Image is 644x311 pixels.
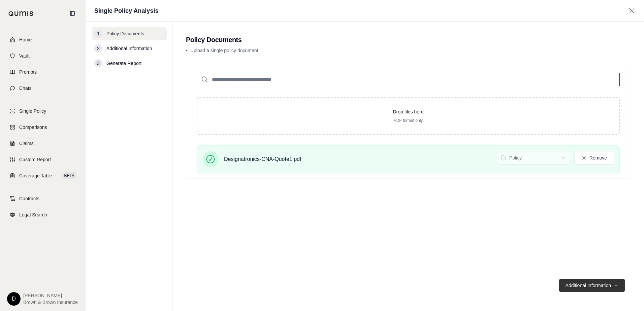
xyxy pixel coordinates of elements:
button: Remove [574,151,614,165]
span: Policy Documents [106,30,144,37]
div: D [7,292,21,306]
a: Legal Search [4,207,82,222]
span: Legal Search [19,211,47,218]
a: Home [4,32,82,47]
span: Home [19,36,32,43]
span: Contracts [19,195,39,202]
button: Additional Information→ [559,279,625,292]
a: Vault [4,48,82,63]
a: Claims [4,136,82,151]
a: Prompts [4,65,82,79]
button: Collapse sidebar [67,8,78,19]
span: Generate Report [106,60,141,67]
div: 2 [94,44,102,53]
span: Prompts [19,69,37,75]
span: → [614,282,618,289]
span: BETA [62,172,76,179]
a: Chats [4,81,82,96]
h2: Policy Documents [186,35,631,44]
span: Single Policy [19,108,46,114]
span: Additional Information [106,45,152,52]
span: Brown & Brown Insurance [23,299,78,306]
span: Upload a single policy document [190,48,258,53]
img: Qumis Logo [8,11,34,16]
span: Designatronics-CNA-Quote1.pdf [224,155,301,163]
a: Coverage TableBETA [4,168,82,183]
div: 3 [94,59,102,67]
span: [PERSON_NAME] [23,292,78,299]
a: Single Policy [4,104,82,118]
span: • [186,48,188,53]
p: Drop files here [208,108,608,115]
a: Custom Report [4,152,82,167]
h1: Single Policy Analysis [94,6,158,15]
span: Custom Report [19,156,51,163]
span: Comparisons [19,124,47,131]
a: Contracts [4,191,82,206]
span: Chats [19,85,32,92]
span: Vault [19,53,30,59]
div: 1 [94,30,102,38]
span: Coverage Table [19,172,52,179]
span: Claims [19,140,34,147]
p: PDF format only [208,118,608,123]
a: Comparisons [4,120,82,135]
